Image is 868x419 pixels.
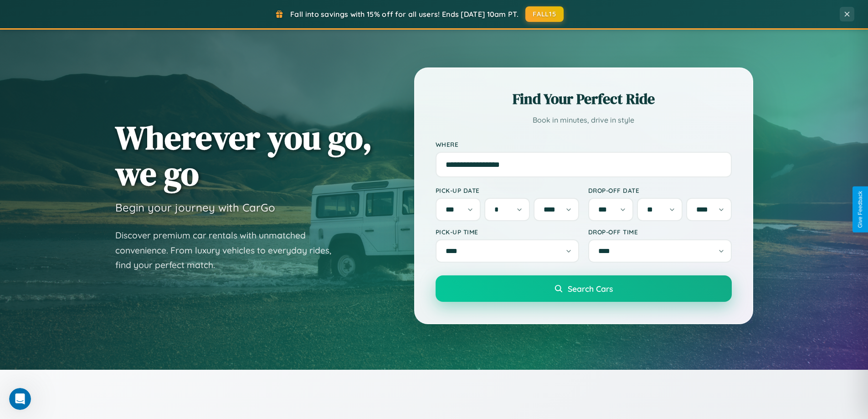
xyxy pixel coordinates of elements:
label: Pick-up Time [436,228,579,236]
label: Pick-up Date [436,186,579,194]
h2: Find Your Perfect Ride [436,89,732,109]
label: Drop-off Time [588,228,732,236]
button: FALL15 [525,6,564,22]
label: Where [436,140,732,148]
p: Book in minutes, drive in style [436,114,732,127]
label: Drop-off Date [588,186,732,194]
h1: Wherever you go, we go [115,119,372,191]
p: Discover premium car rentals with unmatched convenience. From luxury vehicles to everyday rides, ... [115,228,343,273]
span: Search Cars [568,284,613,294]
div: Give Feedback [857,191,863,228]
button: Search Cars [436,275,732,302]
iframe: Intercom live chat [9,388,31,410]
h3: Begin your journey with CarGo [115,201,275,214]
span: Fall into savings with 15% off for all users! Ends [DATE] 10am PT. [290,10,519,19]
